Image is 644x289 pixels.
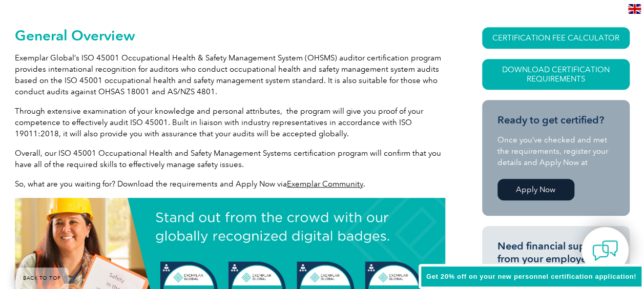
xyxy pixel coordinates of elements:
h3: Ready to get certified? [497,114,614,127]
span: Get 20% off on your new personnel certification application! [426,273,636,280]
p: So, what are you waiting for? Download the requirements and Apply Now via . [15,178,445,190]
img: en [628,4,641,14]
h2: General Overview [15,27,445,44]
a: Apply Now [497,179,574,200]
p: Once you’ve checked and met the requirements, register your details and Apply Now at [497,134,614,168]
p: Through extensive examination of your knowledge and personal attributes, the program will give yo... [15,106,445,139]
a: Exemplar Community [287,179,363,189]
img: contact-chat.png [592,238,618,263]
a: CERTIFICATION FEE CALCULATOR [482,27,630,49]
a: Download Certification Requirements [482,59,630,90]
a: BACK TO TOP [15,267,69,289]
p: Overall, our ISO 45001 Occupational Health and Safety Management Systems certification program wi... [15,148,445,170]
h3: Need financial support from your employer? [497,240,614,265]
p: Exemplar Global’s ISO 45001 Occupational Health & Safety Management System (OHSMS) auditor certif... [15,52,445,97]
